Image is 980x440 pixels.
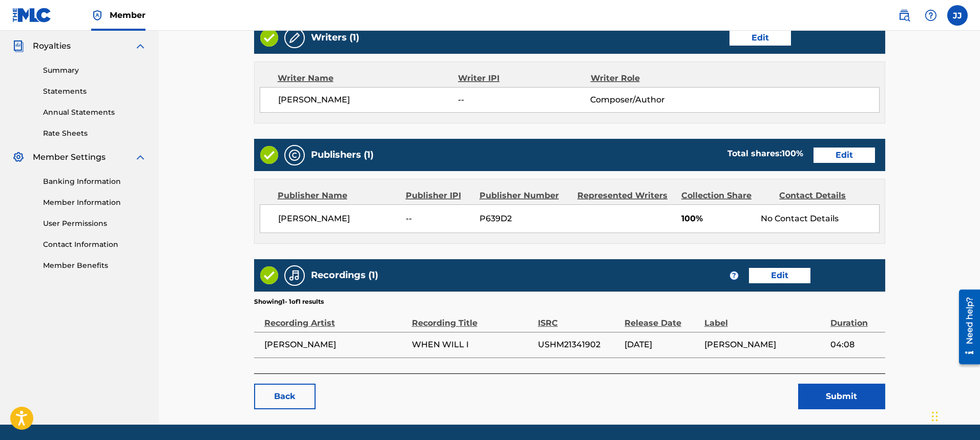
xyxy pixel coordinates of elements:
[932,401,938,432] div: Drag
[43,218,147,229] a: User Permissions
[134,151,147,163] img: expand
[311,149,373,161] h5: Publishers (1)
[12,40,25,52] img: Royalties
[288,149,301,161] img: Publishers
[288,32,301,44] img: Writers
[260,29,278,47] img: Valid
[704,339,825,351] span: [PERSON_NAME]
[311,269,378,281] h5: Recordings (1)
[761,213,879,225] div: No Contact Details
[33,40,71,52] span: Royalties
[624,306,699,329] div: Release Date
[288,269,301,282] img: Recordings
[894,5,914,26] a: Public Search
[43,239,147,250] a: Contact Information
[798,384,885,409] button: Submit
[264,306,407,329] div: Recording Artist
[479,190,570,202] div: Publisher Number
[538,306,619,329] div: ISRC
[134,40,147,52] img: expand
[254,297,324,306] p: Showing 1 - 1 of 1 results
[43,197,147,208] a: Member Information
[898,9,910,22] img: search
[830,339,880,351] span: 04:08
[830,306,880,329] div: Duration
[929,391,980,440] iframe: Chat Widget
[590,94,711,106] span: Composer/Author
[278,190,398,202] div: Publisher Name
[110,9,145,21] span: Member
[412,339,533,351] span: WHEN WILL I
[43,260,147,271] a: Member Benefits
[925,9,937,22] img: help
[43,107,147,118] a: Annual Statements
[264,339,407,351] span: [PERSON_NAME]
[278,94,458,106] span: [PERSON_NAME]
[727,148,803,160] div: Total shares:
[947,5,968,26] div: User Menu
[479,213,570,225] span: P639D2
[412,306,533,329] div: Recording Title
[458,72,591,85] div: Writer IPI
[681,190,772,202] div: Collection Share
[681,213,754,225] span: 100%
[260,146,278,164] img: Valid
[278,213,399,225] span: [PERSON_NAME]
[538,339,619,351] span: USHM21341902
[749,268,810,283] a: Edit
[591,72,711,85] div: Writer Role
[624,339,699,351] span: [DATE]
[406,190,472,202] div: Publisher IPI
[921,5,941,26] div: Help
[33,151,106,163] span: Member Settings
[814,148,875,163] a: Edit
[951,286,980,368] iframe: Resource Center
[730,271,738,280] span: ?
[43,86,147,97] a: Statements
[43,176,147,187] a: Banking Information
[12,151,25,163] img: Member Settings
[43,128,147,139] a: Rate Sheets
[577,190,674,202] div: Represented Writers
[12,8,52,23] img: MLC Logo
[729,30,791,46] a: Edit
[406,213,472,225] span: --
[260,266,278,284] img: Valid
[311,32,359,44] h5: Writers (1)
[779,190,869,202] div: Contact Details
[43,65,147,76] a: Summary
[458,94,590,106] span: --
[254,384,316,409] a: Back
[704,306,825,329] div: Label
[278,72,458,85] div: Writer Name
[91,9,103,22] img: Top Rightsholder
[782,149,803,158] span: 100 %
